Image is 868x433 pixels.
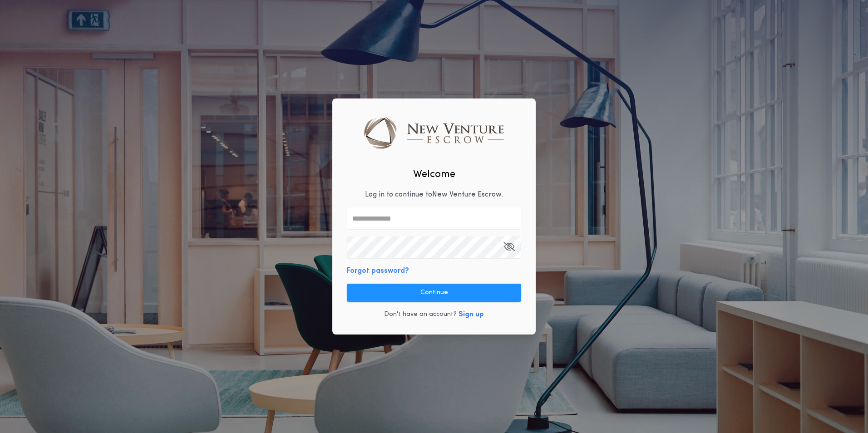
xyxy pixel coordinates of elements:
[459,309,484,320] button: Sign up
[364,117,503,148] img: logo
[384,310,457,319] p: Don't have an account?
[413,167,455,182] h2: Welcome
[365,189,503,200] p: Log in to continue to New Venture Escrow .
[347,266,409,276] button: Forgot password?
[347,284,521,302] button: Continue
